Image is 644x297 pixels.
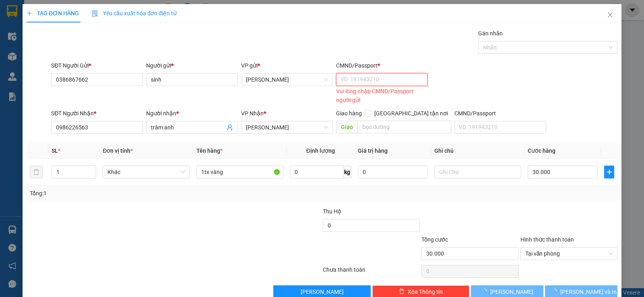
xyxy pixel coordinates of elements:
[50,12,80,91] b: Trà Lan Viên - Gửi khách hàng
[560,287,617,296] span: [PERSON_NAME] và In
[241,61,333,70] div: VP gửi
[92,10,98,17] img: icon
[68,31,111,37] b: [DOMAIN_NAME]
[336,121,357,133] span: Giao
[551,289,560,294] span: loading
[27,10,32,16] span: plus
[490,287,533,296] span: [PERSON_NAME]
[434,166,521,178] input: Ghi Chú
[146,109,238,118] div: Người nhận
[343,166,351,178] span: kg
[301,287,344,296] span: [PERSON_NAME]
[454,109,546,118] div: CMND/Passport
[246,121,328,133] span: Lê Hồng Phong
[336,87,428,104] div: Vui lòng nhập CMND/Passport người gửi
[478,30,503,37] label: Gán nhãn
[51,61,143,70] div: SĐT Người Gửi
[30,189,249,198] div: Tổng: 1
[227,124,233,131] span: user-add
[246,74,328,86] span: Phan Rang
[87,10,107,29] img: logo.jpg
[68,38,111,48] li: (c) 2017
[604,166,614,178] button: plus
[107,166,185,178] span: Khác
[51,109,143,118] div: SĐT Người Nhận
[306,147,335,154] span: Định lượng
[52,147,58,154] span: SL
[520,236,574,243] label: Hình thức thanh toán
[358,166,428,178] input: 0
[605,169,614,175] span: plus
[92,10,177,16] span: Yêu cầu xuất hóa đơn điện tử
[431,143,524,159] th: Ghi chú
[196,166,283,178] input: VD: Bàn, Ghế
[336,110,362,117] span: Giao hàng
[371,109,451,118] span: [GEOGRAPHIC_DATA] tận nơi
[408,287,443,296] span: Xóa Thông tin
[196,147,223,154] span: Tên hàng
[525,248,613,260] span: Tại văn phòng
[30,166,43,178] button: delete
[103,147,133,154] span: Đơn vị tính
[481,289,490,294] span: loading
[421,236,448,243] span: Tổng cước
[241,110,264,117] span: VP Nhận
[399,289,405,295] span: delete
[336,61,428,70] div: CMND/Passport
[358,147,388,154] span: Giá trị hàng
[146,61,238,70] div: Người gửi
[599,4,621,27] button: Close
[323,208,341,215] span: Thu Hộ
[607,12,613,18] span: close
[322,265,421,279] div: Chưa thanh toán
[10,52,29,90] b: Trà Lan Viên
[357,121,452,133] input: Dọc đường
[27,10,79,16] span: TẠO ĐƠN HÀNG
[528,147,555,154] span: Cước hàng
